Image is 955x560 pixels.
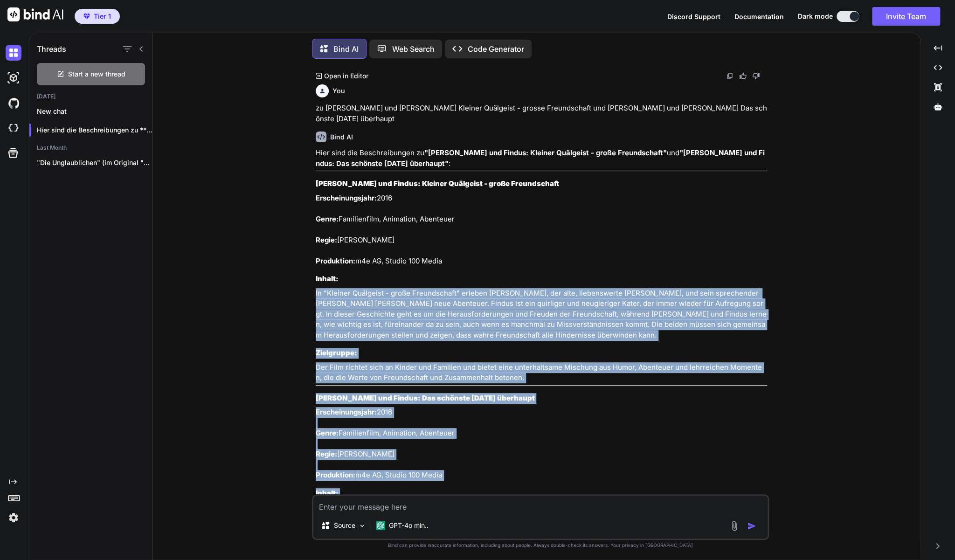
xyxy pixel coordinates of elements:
[752,72,760,80] img: dislike
[316,348,357,357] strong: Zielgruppe:
[358,522,366,530] img: Pick Models
[316,470,355,479] strong: Produktion:
[739,72,747,80] img: like
[316,408,377,416] strong: Erscheinungsjahr:
[316,214,339,223] strong: Genre:
[29,144,152,152] h2: Last Month
[468,43,524,55] p: Code Generator
[316,194,377,202] strong: Erscheinungsjahr:
[330,132,353,142] h6: Bind AI
[37,43,66,55] h1: Threads
[83,14,90,19] img: premium
[798,12,833,21] span: Dark mode
[37,125,152,135] p: Hier sind die Beschreibungen zu **"Pette...
[392,43,435,55] p: Web Search
[316,274,339,283] strong: Inhalt:
[316,179,559,188] strong: [PERSON_NAME] und Findus: Kleiner Quälgeist - große Freundschaft
[316,407,767,481] p: 2016 Familienfilm, Animation, Abenteuer [PERSON_NAME] m4e AG, Studio 100 Media
[316,148,765,168] strong: "[PERSON_NAME] und Findus: Das schönste [DATE] überhaupt"
[316,489,339,498] strong: Inhalt:
[7,7,63,21] img: Bind AI
[37,107,152,116] p: New chat
[667,12,720,21] button: Discord Support
[316,193,767,267] p: 2016 Familienfilm, Animation, Abenteuer [PERSON_NAME] m4e AG, Studio 100 Media
[6,95,21,111] img: githubDark
[316,103,767,124] p: zu [PERSON_NAME] und [PERSON_NAME] Kleiner Quälgeist - grosse Freundschaft und [PERSON_NAME] und ...
[332,86,345,96] h6: You
[316,394,535,402] strong: [PERSON_NAME] und Findus: Das schönste [DATE] überhaupt
[726,72,734,80] img: copy
[729,520,740,531] img: attachment
[316,288,767,341] p: In "Kleiner Quälgeist - große Freundschaft" erleben [PERSON_NAME], der alte, liebenswerte [PERSON...
[312,542,769,549] p: Bind can provide inaccurate information, including about people. Always double-check its answers....
[333,43,359,55] p: Bind AI
[316,235,337,244] strong: Regie:
[37,158,152,167] p: "Die Unglaublichen" (im Original "The Incredibles") ist...
[68,69,125,79] span: Start a new thread
[6,120,21,136] img: cloudideIcon
[872,7,940,26] button: Invite Team
[316,148,767,169] p: Hier sind die Beschreibungen zu und :
[6,510,21,525] img: settings
[389,521,429,530] p: GPT-4o min..
[29,93,152,100] h2: [DATE]
[424,148,667,157] strong: "[PERSON_NAME] und Findus: Kleiner Quälgeist - große Freundschaft"
[316,449,337,458] strong: Regie:
[734,13,784,21] span: Documentation
[75,9,120,24] button: premiumTier 1
[6,70,21,86] img: darkAi-studio
[316,429,339,437] strong: Genre:
[734,12,784,21] button: Documentation
[316,362,767,383] p: Der Film richtet sich an Kinder und Familien und bietet eine unterhaltsame Mischung aus Humor, Ab...
[667,13,720,21] span: Discord Support
[94,12,111,21] span: Tier 1
[316,256,355,265] strong: Produktion:
[376,521,385,530] img: GPT-4o mini
[324,71,368,81] p: Open in Editor
[6,45,21,61] img: darkChat
[747,521,756,531] img: icon
[334,521,355,530] p: Source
